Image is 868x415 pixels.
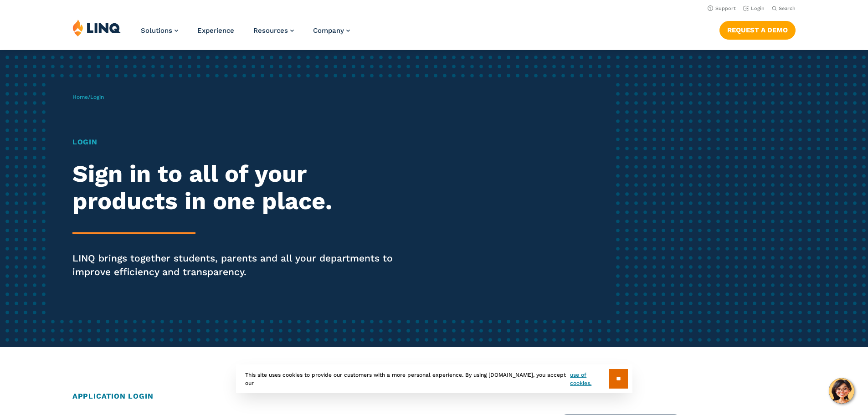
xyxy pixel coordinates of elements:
[141,19,350,49] nav: Primary Navigation
[708,5,736,11] a: Support
[72,94,104,100] span: /
[829,378,854,404] button: Hello, have a question? Let’s chat.
[72,94,88,100] a: Home
[772,5,796,12] button: Open Search Bar
[72,19,121,36] img: LINQ | K‑12 Software
[253,26,288,35] span: Resources
[141,26,178,35] a: Solutions
[779,5,796,11] span: Search
[719,21,796,39] a: Request a Demo
[719,19,796,39] nav: Button Navigation
[313,26,344,35] span: Company
[141,26,172,35] span: Solutions
[72,160,407,215] h2: Sign in to all of your products in one place.
[72,251,407,279] p: LINQ brings together students, parents and all your departments to improve efficiency and transpa...
[72,137,407,148] h1: Login
[570,371,609,387] a: use of cookies.
[236,364,632,393] div: This site uses cookies to provide our customers with a more personal experience. By using [DOMAIN...
[90,94,104,100] span: Login
[197,26,234,35] a: Experience
[253,26,294,35] a: Resources
[743,5,765,11] a: Login
[313,26,350,35] a: Company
